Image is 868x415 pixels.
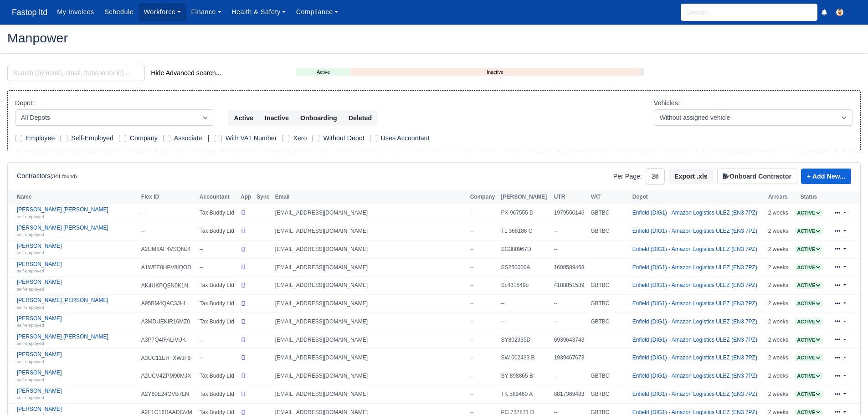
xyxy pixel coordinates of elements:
[632,228,757,234] a: Enfield (DIG1) - Amazon Logistics ULEZ (EN3 7PZ)
[795,300,822,307] a: Active
[51,174,77,179] small: (341 found)
[552,331,589,349] td: 6939643743
[139,3,186,21] a: Workforce
[795,354,822,361] a: Active
[632,373,757,379] a: Enfield (DIG1) - Amazon Logistics ULEZ (EN3 7PZ)
[273,204,468,222] td: [EMAIL_ADDRESS][DOMAIN_NAME]
[273,349,468,367] td: [EMAIL_ADDRESS][DOMAIN_NAME]
[17,333,137,347] a: [PERSON_NAME] [PERSON_NAME] self-employed
[139,204,197,222] td: --
[654,98,680,108] label: Vehicles:
[499,222,552,241] td: TL 368186 C
[291,3,344,21] a: Compliance
[632,246,757,252] a: Enfield (DIG1) - Amazon Logistics ULEZ (EN3 7PZ)
[717,169,797,184] button: Onboard Contractor
[228,110,259,126] button: Active
[795,264,822,271] span: Active
[470,300,474,307] span: --
[470,264,474,271] span: --
[588,385,630,404] td: GBTBC
[766,204,792,222] td: 2 weeks
[197,295,238,313] td: Tax Buddy Ltd
[139,190,197,204] th: Flex ID
[795,337,822,343] span: Active
[681,4,817,21] input: Search...
[17,359,44,364] small: self-employed
[470,228,474,234] span: --
[499,331,552,349] td: SY802935D
[197,277,238,295] td: Tax Buddy Ltd
[588,190,630,204] th: VAT
[552,367,589,385] td: --
[17,232,44,237] small: self-employed
[766,240,792,258] td: 2 weeks
[17,395,44,400] small: self-employed
[795,282,822,289] span: Active
[499,204,552,222] td: PX 967555 D
[632,318,757,325] a: Enfield (DIG1) - Amazon Logistics ULEZ (EN3 7PZ)
[139,313,197,331] td: A3MDUEKIR16MZ0
[632,300,757,307] a: Enfield (DIG1) - Amazon Logistics ULEZ (EN3 7PZ)
[350,68,640,76] a: Inactive
[632,282,757,288] a: Enfield (DIG1) - Amazon Logistics ULEZ (EN3 7PZ)
[630,190,766,204] th: Depot
[343,110,378,126] button: Deleted
[470,337,474,343] span: --
[17,315,137,328] a: [PERSON_NAME] self-employed
[632,391,757,397] a: Enfield (DIG1) - Amazon Logistics ULEZ (EN3 7PZ)
[273,240,468,258] td: [EMAIL_ADDRESS][DOMAIN_NAME]
[273,258,468,277] td: [EMAIL_ADDRESS][DOMAIN_NAME]
[139,349,197,367] td: A3UC11EHTXWJF9
[139,331,197,349] td: A3P7Q4IFALIVUK
[795,228,822,235] span: Active
[632,264,757,271] a: Enfield (DIG1) - Amazon Logistics ULEZ (EN3 7PZ)
[139,295,197,313] td: A95BM4QAC3JHL
[470,354,474,361] span: --
[795,373,822,379] span: Active
[795,318,822,325] span: Active
[17,261,137,274] a: [PERSON_NAME] self-employed
[226,3,291,21] a: Health & Safety
[797,169,851,184] div: + Add New...
[0,24,868,54] div: Manpower
[17,297,137,310] a: [PERSON_NAME] [PERSON_NAME] self-employed
[17,341,44,346] small: self-employed
[17,323,44,328] small: self-employed
[17,287,44,292] small: self-employed
[174,133,202,143] label: Associate
[197,204,238,222] td: Tax Buddy Ltd
[197,385,238,404] td: Tax Buddy Ltd
[795,354,822,361] span: Active
[499,385,552,404] td: TK 589460 A
[273,331,468,349] td: [EMAIL_ADDRESS][DOMAIN_NAME]
[99,3,139,21] a: Schedule
[795,391,822,397] a: Active
[145,65,227,81] button: Hide Advanced search...
[197,313,238,331] td: Tax Buddy Ltd
[71,133,113,143] label: Self-Employed
[17,388,137,401] a: [PERSON_NAME] self-employed
[668,169,714,184] button: Export .xls
[273,222,468,241] td: [EMAIL_ADDRESS][DOMAIN_NAME]
[588,295,630,313] td: GBTBC
[552,204,589,222] td: 1979550146
[7,65,145,81] input: Search (by name, email, transporter id) ...
[139,258,197,277] td: A1WFE0HPV8IQOD
[470,391,474,397] span: --
[139,240,197,258] td: A2UM8AF4VSQNJ4
[499,367,552,385] td: SY 898865 B
[17,377,44,382] small: self-employed
[17,225,137,238] a: [PERSON_NAME] [PERSON_NAME] self-employed
[238,190,254,204] th: App
[15,98,34,108] label: Depot:
[795,210,822,216] a: Active
[499,349,552,367] td: SW 002433 B
[186,3,226,21] a: Finance
[294,110,343,126] button: Onboarding
[139,385,197,404] td: A2Y80E24GVB7LN
[499,190,552,204] th: [PERSON_NAME]
[499,313,552,331] td: --
[766,385,792,404] td: 2 weeks
[293,133,307,143] label: Xero
[273,277,468,295] td: [EMAIL_ADDRESS][DOMAIN_NAME]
